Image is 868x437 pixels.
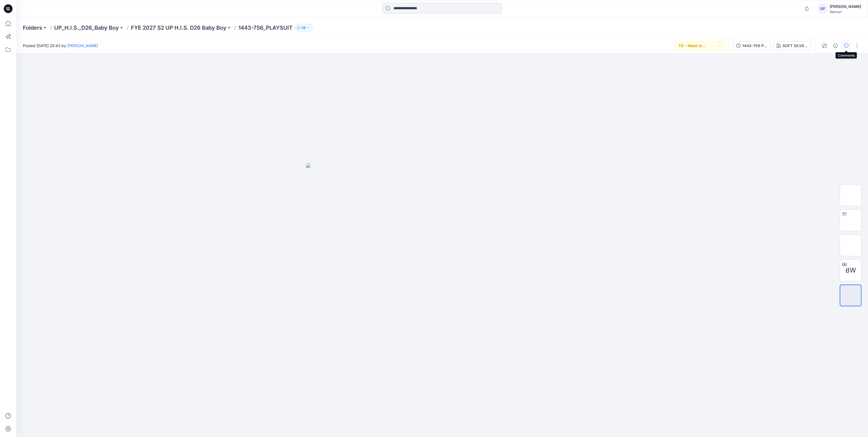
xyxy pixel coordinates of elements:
[23,24,42,32] a: Folders
[295,24,313,32] button: 48
[773,41,811,50] button: SOFT SILVER - A
[733,41,771,50] button: 1443-756 PLAYSUIT-ALL CLWYS
[830,10,861,14] div: Walmart
[831,41,840,50] button: Details
[830,3,861,10] div: [PERSON_NAME]
[54,24,119,32] a: UP_H.I.S._D26_Baby Boy
[67,43,98,48] a: [PERSON_NAME]
[306,163,578,437] img: eyJhbGciOiJIUzI1NiIsImtpZCI6IjAiLCJzbHQiOiJzZXMiLCJ0eXAiOiJKV1QifQ.eyJkYXRhIjp7InR5cGUiOiJzdG9yYW...
[845,265,856,275] span: BW
[238,24,293,32] p: 1443-756_PLAYSUIT
[23,43,98,48] span: Posted [DATE] 20:43 by
[301,25,306,31] p: 48
[131,24,226,32] a: FYE 2027 S2 UP H.I.S. D26 Baby Boy
[818,4,827,14] div: GF
[742,43,767,49] div: 1443-756 PLAYSUIT-ALL CLWYS
[783,43,808,49] div: SOFT SILVER - A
